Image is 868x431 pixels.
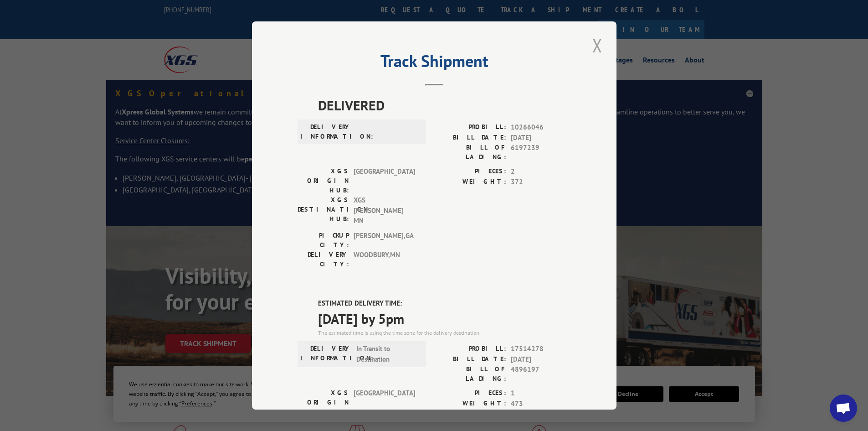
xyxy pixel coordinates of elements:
[298,388,349,417] label: XGS ORIGIN HUB:
[354,231,415,250] span: [PERSON_NAME] , GA
[318,329,571,337] div: The estimated time is using the time zone for the delivery destination.
[434,399,506,409] label: WEIGHT:
[318,298,571,309] label: ESTIMATED DELIVERY TIME:
[354,250,415,269] span: WOODBURY , MN
[830,395,857,422] a: Open chat
[511,177,571,187] span: 372
[434,388,506,399] label: PIECES:
[511,399,571,409] span: 473
[511,143,571,162] span: 6197239
[511,354,571,365] span: [DATE]
[434,177,506,187] label: WEIGHT:
[298,195,349,226] label: XGS DESTINATION HUB:
[298,55,571,72] h2: Track Shipment
[298,250,349,269] label: DELIVERY CITY:
[298,231,349,250] label: PICKUP CITY:
[434,344,506,354] label: PROBILL:
[434,143,506,162] label: BILL OF LADING:
[434,166,506,177] label: PIECES:
[298,166,349,195] label: XGS ORIGIN HUB:
[590,33,605,58] button: Close modal
[511,388,571,399] span: 1
[354,195,415,226] span: XGS [PERSON_NAME] MN
[511,364,571,384] span: 4896197
[511,122,571,133] span: 10266046
[300,344,352,364] label: DELIVERY INFORMATION:
[434,364,506,384] label: BILL OF LADING:
[354,166,415,195] span: [GEOGRAPHIC_DATA]
[434,133,506,143] label: BILL DATE:
[511,166,571,177] span: 2
[356,344,418,364] span: In Transit to Destination
[434,354,506,365] label: BILL DATE:
[511,133,571,143] span: [DATE]
[318,308,571,329] span: [DATE] by 5pm
[354,388,415,417] span: [GEOGRAPHIC_DATA]
[318,95,571,115] span: DELIVERED
[511,344,571,354] span: 17514278
[300,122,352,141] label: DELIVERY INFORMATION:
[434,122,506,133] label: PROBILL:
